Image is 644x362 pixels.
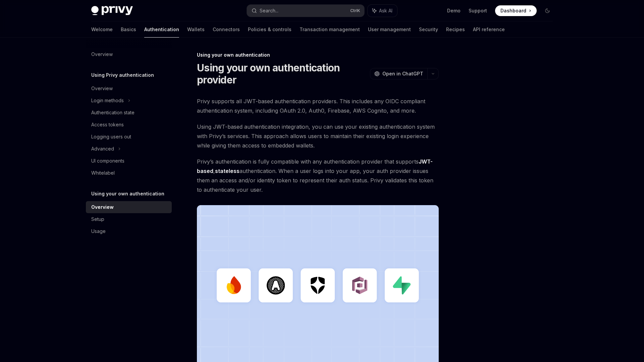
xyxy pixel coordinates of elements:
[91,71,154,79] h5: Using Privy authentication
[86,107,172,119] a: Authentication state
[91,157,124,165] div: UI components
[542,5,553,16] button: Toggle dark mode
[197,62,367,86] h1: Using your own authentication provider
[91,133,131,141] div: Logging users out
[86,48,172,60] a: Overview
[197,157,439,194] span: Privy’s authentication is fully compatible with any authentication provider that supports , authe...
[382,70,423,77] span: Open in ChatGPT
[86,167,172,179] a: Whitelabel
[419,21,438,38] a: Security
[91,50,113,58] div: Overview
[121,21,136,38] a: Basics
[86,225,172,237] a: Usage
[91,97,124,105] div: Login methods
[215,168,239,175] a: stateless
[86,155,172,167] a: UI components
[144,21,179,38] a: Authentication
[370,68,427,79] button: Open in ChatGPT
[379,7,392,14] span: Ask AI
[86,131,172,143] a: Logging users out
[86,119,172,131] a: Access tokens
[300,21,360,38] a: Transaction management
[91,169,115,177] div: Whitelabel
[247,5,364,17] button: Search...CtrlK
[91,190,164,198] h5: Using your own authentication
[91,145,114,153] div: Advanced
[213,21,240,38] a: Connectors
[91,6,133,15] img: dark logo
[86,82,172,95] a: Overview
[91,227,106,235] div: Usage
[91,21,113,38] a: Welcome
[91,203,114,211] div: Overview
[446,21,465,38] a: Recipes
[368,21,411,38] a: User management
[500,7,526,14] span: Dashboard
[91,215,104,223] div: Setup
[248,21,291,38] a: Policies & controls
[91,84,113,93] div: Overview
[495,5,537,16] a: Dashboard
[91,121,124,129] div: Access tokens
[187,21,205,38] a: Wallets
[368,5,397,17] button: Ask AI
[197,52,439,58] div: Using your own authentication
[197,122,439,150] span: Using JWT-based authentication integration, you can use your existing authentication system with ...
[91,109,135,117] div: Authentication state
[350,8,360,13] span: Ctrl K
[260,7,278,15] div: Search...
[197,97,439,115] span: Privy supports all JWT-based authentication providers. This includes any OIDC compliant authentic...
[447,7,461,14] a: Demo
[86,201,172,213] a: Overview
[469,7,487,14] a: Support
[86,213,172,225] a: Setup
[473,21,505,38] a: API reference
